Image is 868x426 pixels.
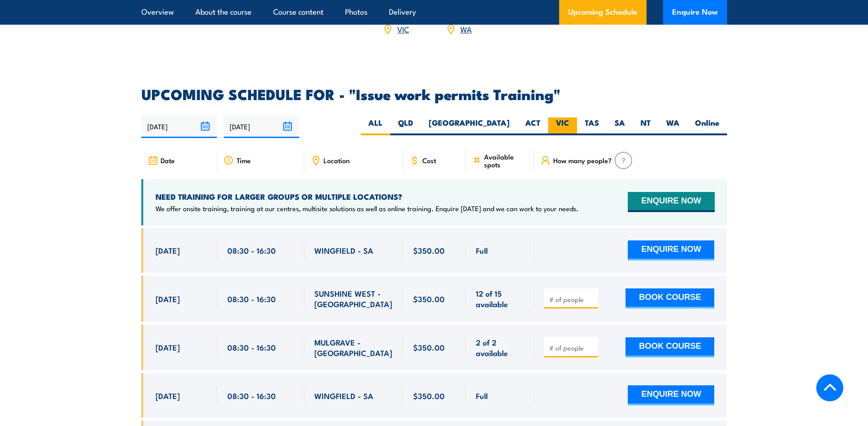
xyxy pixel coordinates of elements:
[156,245,180,256] span: [DATE]
[227,245,276,256] span: 08:30 - 16:30
[323,156,350,164] span: Location
[484,153,528,168] span: Available spots
[156,390,180,401] span: [DATE]
[548,117,577,135] label: VIC
[314,245,373,256] span: WINGFIELD - SA
[518,117,548,135] label: ACT
[421,117,518,135] label: [GEOGRAPHIC_DATA]
[633,117,658,135] label: NT
[625,288,714,309] button: BOOK COURSE
[577,117,607,135] label: TAS
[227,293,276,304] span: 08:30 - 16:30
[397,23,409,34] a: VIC
[314,337,393,358] span: MULGRAVE - [GEOGRAPHIC_DATA]
[549,343,595,352] input: # of people
[156,204,578,213] p: We offer onsite training, training at our centres, multisite solutions as well as online training...
[476,288,524,309] span: 12 of 15 available
[628,385,714,405] button: ENQUIRE NOW
[607,117,633,135] label: SA
[476,390,488,401] span: Full
[156,293,180,304] span: [DATE]
[156,192,578,202] h4: NEED TRAINING FOR LARGER GROUPS OR MULTIPLE LOCATIONS?
[687,117,727,135] label: Online
[413,293,445,304] span: $350.00
[476,337,524,358] span: 2 of 2 available
[628,192,714,212] button: ENQUIRE NOW
[237,156,251,164] span: Time
[413,390,445,401] span: $350.00
[227,342,276,352] span: 08:30 - 16:30
[361,117,390,135] label: ALL
[628,240,714,261] button: ENQUIRE NOW
[314,390,373,401] span: WINGFIELD - SA
[658,117,687,135] label: WA
[553,156,612,164] span: How many people?
[141,115,217,138] input: From date
[156,342,180,352] span: [DATE]
[476,245,488,256] span: Full
[460,23,472,34] a: WA
[413,245,445,256] span: $350.00
[227,390,276,401] span: 08:30 - 16:30
[422,156,436,164] span: Cost
[413,342,445,352] span: $350.00
[390,117,421,135] label: QLD
[625,337,714,357] button: BOOK COURSE
[141,87,727,100] h2: UPCOMING SCHEDULE FOR - "Issue work permits Training"
[314,288,393,309] span: SUNSHINE WEST - [GEOGRAPHIC_DATA]
[224,115,299,138] input: To date
[549,295,595,304] input: # of people
[161,156,175,164] span: Date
